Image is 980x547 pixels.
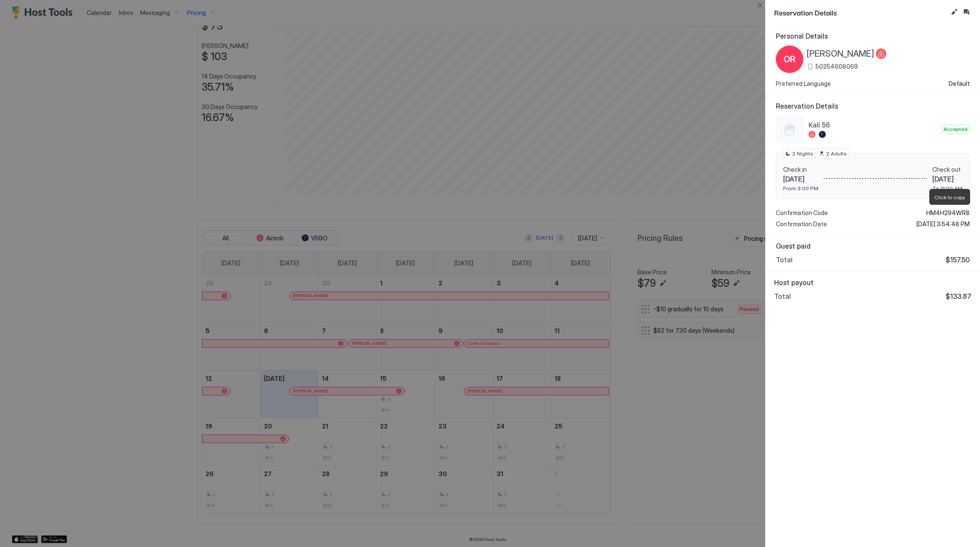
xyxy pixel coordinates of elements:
span: 2 Nights [792,150,813,158]
span: Reservation Details [774,7,947,18]
span: From 3:00 PM [783,185,818,191]
span: $157.50 [946,255,970,264]
span: Default [949,80,970,88]
span: Confirmation Date [776,220,827,228]
span: Click to copy [934,194,965,201]
button: Inbox [961,7,971,17]
span: 50254608069 [815,63,858,70]
span: Guest paid [776,242,970,250]
span: Preferred Language [776,80,831,88]
span: OR [784,53,796,66]
span: Accepted [943,125,968,133]
span: Check in [783,166,818,173]
span: HM4H294WR8 [926,209,970,217]
span: Host payout [774,278,971,287]
span: $133.87 [946,292,971,301]
span: Confirmation Code [776,209,828,217]
span: [DATE] [783,175,818,183]
span: Personal Details [776,32,970,40]
span: Kali 56 [808,121,938,129]
span: Reservation Details [776,102,970,110]
button: Edit reservation [949,7,959,17]
span: Total [774,292,791,301]
span: [DATE] 3:54:48 PM [916,220,970,228]
span: 2 Adults [826,150,847,158]
span: Check out [932,166,962,173]
span: To 11:00 AM [932,185,962,191]
span: Total [776,255,793,264]
span: [DATE] [932,175,962,183]
span: [PERSON_NAME] [807,49,874,59]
